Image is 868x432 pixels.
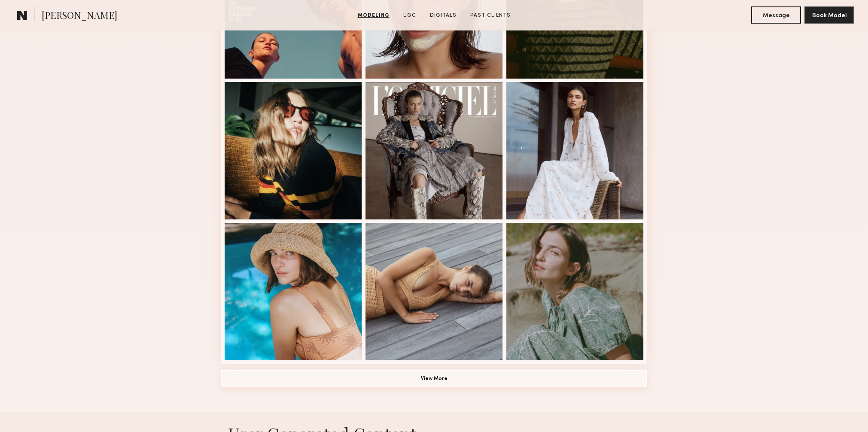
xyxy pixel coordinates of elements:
button: Message [751,6,801,24]
a: UGC [400,12,420,19]
a: Book Model [804,11,854,18]
a: Digitals [426,12,460,19]
button: View More [221,370,647,387]
span: [PERSON_NAME] [42,9,117,24]
a: Past Clients [467,12,514,19]
button: Book Model [804,6,854,24]
a: Modeling [354,12,393,19]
